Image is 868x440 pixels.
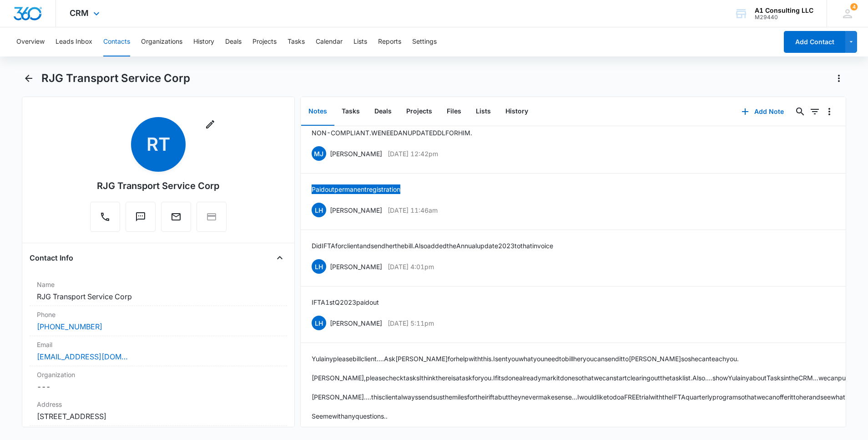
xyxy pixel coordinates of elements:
a: [PHONE_NUMBER] [37,321,102,332]
span: LH [312,316,326,330]
button: Close [273,251,287,265]
p: [DATE] 5:11pm [388,318,434,328]
div: NameRJG Transport Service Corp [30,276,287,306]
button: Lists [353,27,367,56]
span: MJ [312,146,326,161]
p: Did IFTA for client and send her the bill. Also added the Annual update 2023 to that invoice [312,241,553,251]
div: account id [755,14,813,20]
label: Address [37,399,280,409]
label: Phone [37,310,280,319]
a: Text [126,216,156,224]
span: CRM [70,8,89,18]
div: Address[STREET_ADDRESS] [30,396,287,426]
button: Overflow Menu [822,104,837,119]
div: account name [755,7,813,14]
button: Projects [252,27,277,56]
button: Reports [378,27,401,56]
button: Search... [793,104,807,119]
button: Leads Inbox [56,27,92,56]
span: 4 [850,3,858,10]
button: Call [90,202,120,232]
dd: [STREET_ADDRESS] [37,411,280,422]
label: Organization [37,370,280,379]
button: Filters [807,104,822,119]
h1: RJG Transport Service Corp [41,72,190,85]
p: [DATE] 12:42pm [388,149,438,159]
button: Text [126,202,156,232]
button: History [193,27,214,56]
a: [EMAIL_ADDRESS][DOMAIN_NAME] [37,351,128,362]
p: [PERSON_NAME] [330,149,382,159]
label: Email [37,340,280,349]
dd: --- [37,381,280,392]
button: Organizations [141,27,182,56]
button: Calendar [316,27,343,56]
button: Deals [367,97,399,126]
div: Phone[PHONE_NUMBER] [30,306,287,336]
p: NON- COMPLIANT. WE NEED AN UPDATED DL FOR HIM. [312,128,472,138]
div: notifications count [850,3,858,10]
p: IFTA 1st Q 2023 paid out [312,297,379,307]
h4: Contact Info [30,252,73,263]
div: Email[EMAIL_ADDRESS][DOMAIN_NAME] [30,336,287,366]
button: Notes [301,97,334,126]
dd: RJG Transport Service Corp [37,291,280,302]
p: Paid out permanent registration [312,184,400,194]
button: Tasks [288,27,305,56]
button: History [498,97,535,126]
a: Email [161,216,191,224]
span: LH [312,259,326,274]
a: Call [90,216,120,224]
button: Lists [469,97,498,126]
button: Overview [16,27,45,56]
button: Projects [399,97,439,126]
div: Organization--- [30,366,287,396]
p: [DATE] 4:01pm [388,262,434,271]
span: LH [312,203,326,217]
p: [PERSON_NAME] [330,205,382,215]
button: Email [161,202,191,232]
p: [DATE] 11:46am [388,205,438,215]
p: [PERSON_NAME] [330,318,382,328]
button: Tasks [334,97,367,126]
button: Add Note [732,101,793,123]
button: Deals [225,27,242,56]
button: Contacts [103,27,130,56]
label: Name [37,280,280,289]
button: Files [439,97,469,126]
button: Settings [412,27,437,56]
button: Actions [832,71,846,86]
button: Add Contact [784,31,845,53]
button: Back [22,71,36,86]
p: [PERSON_NAME] [330,262,382,271]
div: RJG Transport Service Corp [97,179,219,193]
span: RT [131,117,186,172]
